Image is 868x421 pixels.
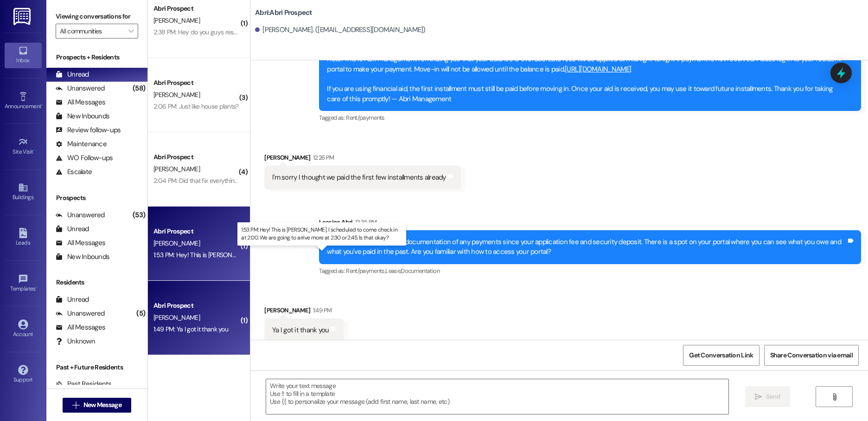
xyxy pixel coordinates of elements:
span: New Message [83,400,121,410]
div: All Messages [56,97,105,107]
span: [PERSON_NAME] [153,313,200,322]
a: Buildings [5,180,42,205]
div: 2:04 PM: Did that fix everything? [153,176,241,185]
div: New Inbounds [56,252,109,262]
div: Hello! This is Abri Management reminding you that your balance is overdue. Late fees will be appl... [327,54,846,104]
div: WO Follow-ups [56,153,113,163]
span: Get Conversation Link [689,350,753,360]
a: Support [5,362,42,387]
span: [PERSON_NAME] [153,165,200,173]
div: Abri Prospect [153,301,239,311]
div: 2:06 PM: Just like house plants? [153,102,239,110]
img: ResiDesk Logo [13,8,32,25]
div: Unread [56,70,89,79]
div: Abri Prospect [153,152,239,162]
div: Unknown [56,337,95,346]
div: New Inbounds [56,111,109,121]
div: (53) [130,208,147,222]
label: Viewing conversations for [56,9,138,24]
div: Unanswered [56,309,105,318]
div: Escalate [56,167,92,177]
div: (5) [134,306,147,321]
span: [PERSON_NAME] [153,16,200,25]
div: Prospects [46,193,147,203]
span: Rent/payments , [346,267,385,275]
span: [PERSON_NAME] [153,239,200,247]
button: New Message [63,398,131,413]
div: No worries! We don't have documentation of any payments since your application fee and security d... [327,237,846,257]
span: • [33,147,35,154]
span: Send [766,392,780,402]
div: Leasing Abri [319,217,861,230]
div: 1:53 PM: Hey! This is [PERSON_NAME]. I scheduled to come check in at 2:00. We are going to arrive... [153,251,511,259]
div: [PERSON_NAME] [264,305,344,318]
a: Leads [5,225,42,250]
div: 12:35 PM [353,217,377,227]
i:  [128,27,134,35]
div: Tagged as: [319,264,861,278]
span: • [41,102,43,108]
span: Rent/payments [346,114,385,122]
div: Prospects + Residents [46,52,147,62]
span: Documentation [401,267,440,275]
div: Unread [56,295,89,304]
div: 1:49 PM [311,305,332,315]
div: 2:38 PM: Hey do you guys respond to this number? [153,28,291,36]
div: (58) [130,81,147,96]
div: 1:49 PM: Ya I got it thank you [153,325,228,333]
button: Share Conversation via email [764,345,859,366]
div: I'm sorry I thought we paid the first few installments already [272,173,446,182]
div: Residents [46,278,147,287]
div: [PERSON_NAME]. ([EMAIL_ADDRESS][DOMAIN_NAME]) [255,25,426,35]
span: • [36,284,37,291]
p: 1:53 PM: Hey! This is [PERSON_NAME]. I scheduled to come check in at 2:00. We are going to arrive... [241,226,402,242]
span: Share Conversation via email [770,350,853,360]
span: [PERSON_NAME] [153,91,200,99]
div: Unanswered [56,84,105,93]
div: Abri Prospect [153,227,239,236]
i:  [831,393,838,401]
a: [URL][DOMAIN_NAME] [565,65,632,74]
div: Maintenance [56,139,107,149]
button: Send [745,386,790,407]
div: Review follow-ups [56,125,121,135]
div: Unanswered [56,210,105,220]
span: Lease , [385,267,401,275]
div: 12:26 PM [311,153,334,162]
div: Past + Future Residents [46,363,147,372]
div: Past Residents [56,379,112,389]
div: Abri Prospect [153,78,239,88]
div: Ya I got it thank you [272,325,329,335]
div: Unread [56,224,89,234]
a: Templates • [5,271,42,296]
button: Get Conversation Link [683,345,759,366]
a: Inbox [5,43,42,68]
i:  [72,402,79,409]
input: All communities [60,24,123,39]
div: Abri Prospect [153,4,239,13]
b: Abri: Abri Prospect [255,8,313,18]
div: All Messages [56,238,105,248]
div: [PERSON_NAME] [264,153,461,166]
a: Account [5,317,42,342]
i:  [755,393,762,401]
div: All Messages [56,323,105,332]
div: Tagged as: [319,111,861,124]
a: Site Visit • [5,134,42,159]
